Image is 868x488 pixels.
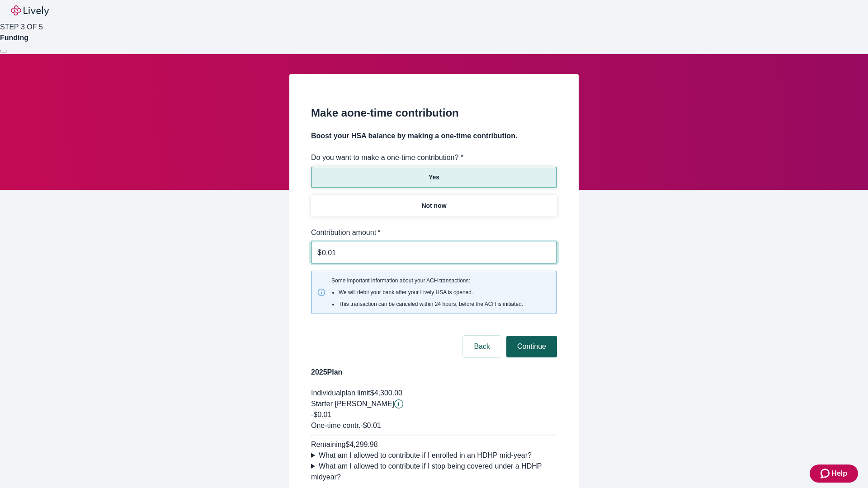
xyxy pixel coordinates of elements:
span: Starter [PERSON_NAME] [311,400,394,408]
span: $4,299.98 [345,441,377,448]
svg: Starter penny details [394,399,403,408]
svg: Zendesk support icon [821,468,831,479]
button: Back [463,336,501,357]
button: Lively will contribute $0.01 to establish your account [394,399,403,408]
h4: Boost your HSA balance by making a one-time contribution. [311,131,557,141]
h2: Make a one-time contribution [311,105,557,121]
input: $0.00 [322,244,557,262]
span: Individual plan limit [311,389,370,397]
p: $ [317,247,321,258]
span: Remaining [311,441,345,448]
li: We will debit your bank after your Lively HSA is opened. [339,288,523,296]
span: $4,300.00 [370,389,402,397]
button: Not now [311,195,557,216]
button: Continue [506,336,557,357]
span: Help [831,468,847,479]
img: Lively [11,5,49,16]
summary: What am I allowed to contribute if I stop being covered under a HDHP midyear? [311,461,557,483]
span: Some important information about your ACH transactions: [331,277,523,308]
label: Contribution amount [311,227,381,238]
p: Yes [429,173,439,182]
button: Yes [311,167,557,188]
summary: What am I allowed to contribute if I enrolled in an HDHP mid-year? [311,450,557,461]
li: This transaction can be canceled within 24 hours, before the ACH is initiated. [339,300,523,308]
p: Not now [421,201,446,211]
label: Do you want to make a one-time contribution? * [311,152,463,163]
span: One-time contr. [311,422,360,429]
h4: 2025 Plan [311,367,557,378]
button: Zendesk support iconHelp [810,465,858,483]
span: -$0.01 [311,411,331,418]
span: - $0.01 [360,422,381,429]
